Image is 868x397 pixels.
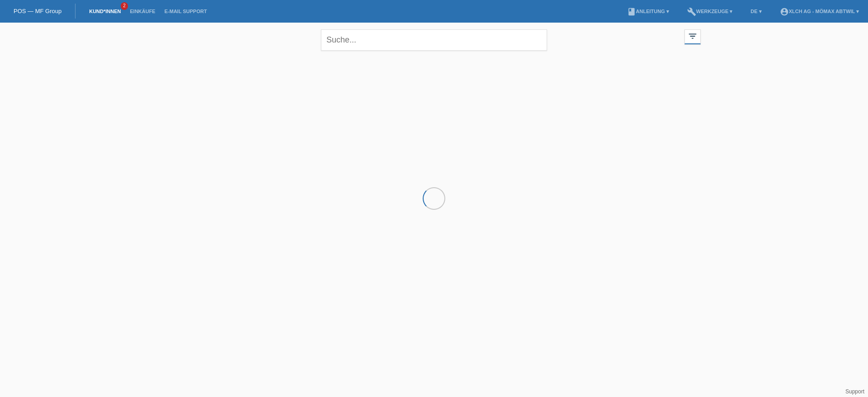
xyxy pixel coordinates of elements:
i: account_circle [780,7,789,16]
i: filter_list [688,31,698,41]
a: Einkäufe [125,9,160,14]
a: Support [845,388,864,395]
a: POS — MF Group [14,8,61,14]
span: 2 [121,2,128,10]
a: account_circleXLCH AG - Mömax Abtwil ▾ [775,9,863,14]
a: Kund*innen [85,9,125,14]
i: book [627,7,636,16]
a: DE ▾ [746,9,766,14]
i: build [687,7,696,16]
a: bookAnleitung ▾ [623,9,674,14]
a: buildWerkzeuge ▾ [683,9,737,14]
input: Suche... [321,29,547,51]
a: E-Mail Support [160,9,212,14]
